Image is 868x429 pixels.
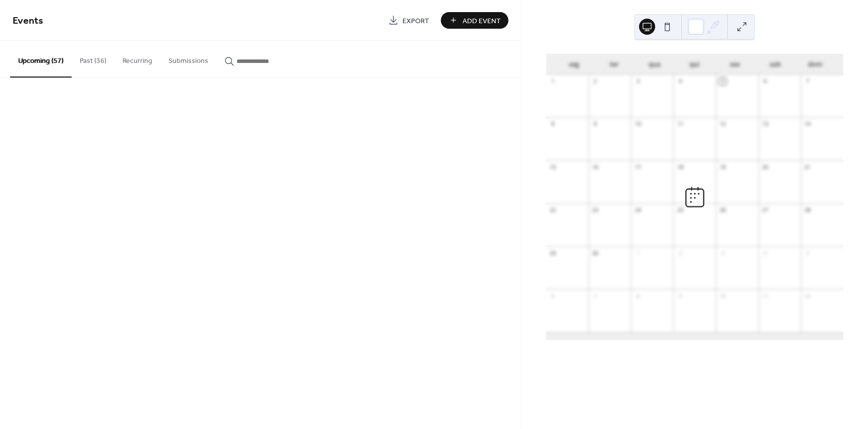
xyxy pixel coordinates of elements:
a: Export [381,12,437,29]
div: 10 [634,120,642,128]
div: 11 [676,120,684,128]
div: 24 [634,206,642,214]
div: 8 [549,120,557,128]
div: 4 [762,249,769,257]
div: 8 [634,292,642,300]
div: 2 [592,78,599,85]
div: 21 [804,163,812,171]
div: 19 [719,163,726,171]
div: 18 [676,163,684,171]
div: sex [715,54,755,75]
button: Upcoming (57) [10,41,72,78]
div: sab [755,54,795,75]
button: Past (36) [72,41,114,77]
div: dom [795,54,835,75]
div: 27 [762,206,769,214]
div: qui [674,54,715,75]
div: 9 [592,120,599,128]
div: 3 [634,78,642,85]
div: 20 [762,163,769,171]
div: 4 [676,78,684,85]
div: 1 [549,78,557,85]
div: 16 [592,163,599,171]
div: 25 [676,206,684,214]
span: Events [13,11,43,31]
button: Submissions [160,41,216,77]
div: 28 [804,206,812,214]
div: 7 [804,78,812,85]
div: qua [634,54,675,75]
div: 3 [719,249,726,257]
div: 11 [762,292,769,300]
div: ter [594,54,634,75]
div: 30 [592,249,599,257]
div: seg [554,54,595,75]
div: 5 [719,78,726,85]
div: 22 [549,206,557,214]
div: 2 [676,249,684,257]
span: Add Event [462,16,501,26]
div: 15 [549,163,557,171]
div: 1 [634,249,642,257]
div: 17 [634,163,642,171]
div: 5 [804,249,812,257]
div: 13 [762,120,769,128]
div: 10 [719,292,726,300]
button: Recurring [114,41,160,77]
div: 23 [592,206,599,214]
div: 12 [719,120,726,128]
button: Add Event [441,12,508,29]
div: 9 [676,292,684,300]
div: 6 [549,292,557,300]
span: Export [402,16,429,26]
div: 14 [804,120,812,128]
div: 7 [592,292,599,300]
div: 29 [549,249,557,257]
div: 6 [762,78,769,85]
div: 12 [804,292,812,300]
div: 26 [719,206,726,214]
